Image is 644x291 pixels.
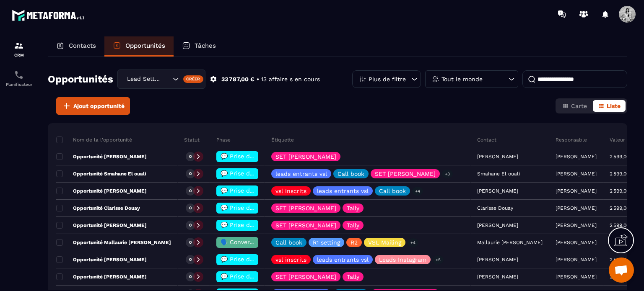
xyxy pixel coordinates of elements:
[56,97,130,115] button: Ajout opportunité
[125,42,165,49] p: Opportunités
[610,188,634,194] p: 2 599,00 €
[125,75,162,84] span: Lead Setting
[2,53,36,57] p: CRM
[2,64,36,93] a: schedulerschedulerPlanificateur
[610,257,634,263] p: 2 599,00 €
[556,136,587,143] p: Responsable
[69,42,96,49] p: Contacts
[610,274,634,280] p: 2 599,00 €
[556,188,597,194] p: [PERSON_NAME]
[379,188,406,194] p: Call book
[441,76,483,82] p: Tout le monde
[189,239,192,245] p: 0
[368,239,401,245] p: VSL Mailing
[610,154,634,160] p: 2 599,00 €
[104,36,174,57] a: Opportunités
[271,136,294,143] p: Étiquette
[556,171,597,177] p: [PERSON_NAME]
[556,222,597,228] p: [PERSON_NAME]
[408,238,418,247] p: +4
[2,82,36,87] p: Planificateur
[48,36,104,57] a: Contacts
[56,136,132,143] p: Nom de la l'opportunité
[216,136,231,143] p: Phase
[12,8,87,23] img: logo
[189,154,192,160] p: 0
[442,170,453,178] p: +3
[375,171,436,177] p: SET [PERSON_NAME]
[56,170,146,177] p: Opportunité Smahane El ouali
[610,136,625,143] p: Valeur
[275,205,336,211] p: SET [PERSON_NAME]
[48,71,113,88] h2: Opportunités
[73,102,125,110] span: Ajout opportunité
[433,255,444,264] p: +5
[275,171,327,177] p: leads entrants vsl
[317,188,369,194] p: leads entrants vsl
[117,70,205,89] div: Search for option
[189,257,192,263] p: 0
[56,205,140,211] p: Opportunité Clarisse Douay
[412,187,423,196] p: +4
[275,257,306,263] p: vsl inscrits
[275,274,336,280] p: SET [PERSON_NAME]
[221,239,295,245] span: 🗣️ Conversation en cours
[557,100,592,112] button: Carte
[56,188,147,194] p: Opportunité [PERSON_NAME]
[610,171,634,177] p: 2 599,00 €
[184,136,200,143] p: Statut
[571,103,587,109] span: Carte
[221,170,304,177] span: 💬 Prise de contact effectué
[189,274,192,280] p: 0
[189,205,192,211] p: 0
[162,75,171,84] input: Search for option
[189,171,192,177] p: 0
[221,75,254,83] p: 33 787,00 €
[221,204,304,211] span: 💬 Prise de contact effectué
[221,256,304,263] span: 💬 Prise de contact effectué
[221,273,304,280] span: 💬 Prise de contact effectué
[275,188,306,194] p: vsl inscrits
[183,75,204,83] div: Créer
[14,70,24,80] img: scheduler
[610,222,634,228] p: 2 599,00 €
[347,222,359,228] p: Tally
[556,274,597,280] p: [PERSON_NAME]
[369,76,406,82] p: Plus de filtre
[556,257,597,263] p: [PERSON_NAME]
[275,154,336,160] p: SET [PERSON_NAME]
[257,75,259,83] p: •
[56,222,147,229] p: Opportunité [PERSON_NAME]
[607,103,621,109] span: Liste
[275,239,302,245] p: Call book
[56,239,171,246] p: Opportunité Mallaurie [PERSON_NAME]
[261,75,320,83] p: 13 affaire s en cours
[14,41,24,51] img: formation
[347,274,359,280] p: Tally
[593,100,626,112] button: Liste
[195,42,216,49] p: Tâches
[56,273,147,280] p: Opportunité [PERSON_NAME]
[221,187,304,194] span: 💬 Prise de contact effectué
[477,136,496,143] p: Contact
[609,258,634,283] div: Ouvrir le chat
[275,222,336,228] p: SET [PERSON_NAME]
[556,154,597,160] p: [PERSON_NAME]
[313,239,340,245] p: R1 setting
[221,153,304,160] span: 💬 Prise de contact effectué
[338,171,364,177] p: Call book
[2,34,36,64] a: formationformationCRM
[610,205,634,211] p: 2 599,00 €
[189,188,192,194] p: 0
[347,205,359,211] p: Tally
[556,205,597,211] p: [PERSON_NAME]
[174,36,224,57] a: Tâches
[56,256,147,263] p: Opportunité [PERSON_NAME]
[189,222,192,228] p: 0
[351,239,358,245] p: R2
[221,221,304,228] span: 💬 Prise de contact effectué
[56,153,147,160] p: Opportunité [PERSON_NAME]
[317,257,369,263] p: leads entrants vsl
[556,239,597,245] p: [PERSON_NAME]
[379,257,426,263] p: Leads Instagram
